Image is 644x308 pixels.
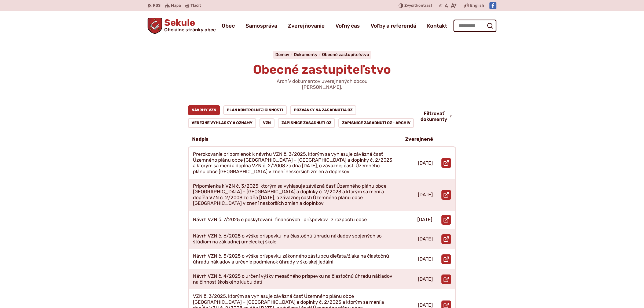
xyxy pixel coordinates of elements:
[416,111,456,122] button: Filtrovať dokumenty
[275,52,289,57] span: Domov
[290,105,356,115] a: Pozvánky na zasadnutia OZ
[193,217,367,223] p: Návrh VZN č. 7/2025 o poskytovaní finančných príspevkov z rozpočtu obce
[470,2,484,9] span: English
[371,18,416,33] a: Voľby a referendá
[418,276,433,282] p: [DATE]
[188,118,256,128] a: Verejné vyhlášky a oznamy
[148,18,216,34] a: Logo Sekule, prejsť na domovskú stránku.
[258,79,386,90] p: Archív dokumentov uverejnených obcou [PERSON_NAME].
[338,118,414,128] a: Zápisnice zasadnutí OZ - ARCHÍV
[223,105,287,115] a: Plán kontrolnej činnosti
[335,18,360,33] a: Voľný čas
[191,3,201,8] span: Tlačiť
[275,52,294,57] a: Domov
[153,2,160,9] span: RSS
[171,2,181,9] span: Mapa
[404,3,432,8] span: kontrast
[405,136,433,142] p: Zverejnené
[259,118,275,128] a: VZN
[420,111,448,122] span: Filtrovať dokumenty
[294,52,322,57] a: Dokumenty
[322,52,369,57] a: Obecné zastupiteľstvo
[418,160,433,166] p: [DATE]
[193,233,393,245] p: Návrh VZN č. 6/2025 o výške príspevku na čiastočnú úhradu nákladov spojených so štúdiom na základ...
[418,256,433,262] p: [DATE]
[404,3,416,8] span: Zvýšiť
[193,151,393,175] p: Prerokovanie pripomienok k návrhu VZN č. 3/2025, ktorým sa vyhlasuje záväzná časť Územného plánu ...
[278,118,335,128] a: Zápisnice zasadnutí OZ
[148,18,162,34] img: Prejsť na domovskú stránku
[469,2,485,9] a: English
[294,52,317,57] span: Dokumenty
[489,2,496,9] img: Prejsť na Facebook stránku
[192,136,208,142] p: Nadpis
[418,236,433,242] p: [DATE]
[193,253,393,265] p: Návrh VZN č. 5/2025 o výške príspevku zákonného zástupcu dieťaťa/žiaka na čiastočnú úhradu náklad...
[193,273,393,285] p: Návrh VZN č. 4/2025 o určení výšky mesačného príspevku na čiastočnú úhradu nákladov na činnosť šk...
[417,217,432,223] p: [DATE]
[288,18,325,33] a: Zverejňovanie
[164,27,216,32] span: Oficiálne stránky obce
[222,18,235,33] a: Obec
[188,105,220,115] a: Návrhy VZN
[253,62,391,77] span: Obecné zastupiteľstvo
[246,18,277,33] a: Samospráva
[193,183,393,206] p: Pripomienka k VZN č. 3/2025, ktorým sa vyhlasuje záväzná časť Územného plánu obce [GEOGRAPHIC_DAT...
[162,18,216,32] span: Sekule
[418,192,433,198] p: [DATE]
[427,18,447,33] a: Kontakt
